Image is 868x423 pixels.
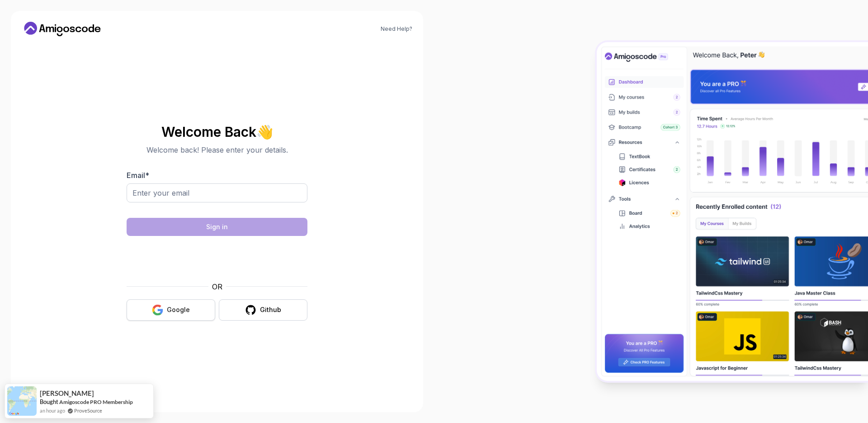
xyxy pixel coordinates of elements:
div: Github [260,305,281,314]
label: Email * [127,171,149,180]
h2: Welcome Back [127,125,307,139]
iframe: Widget que contiene una casilla de verificación para el desafío de seguridad de hCaptcha [149,241,285,276]
img: provesource social proof notification image [7,386,37,416]
input: Enter your email [127,183,307,202]
a: Amigoscode PRO Membership [59,398,133,406]
p: OR [212,281,222,292]
a: Home link [22,22,103,36]
div: Google [167,305,190,314]
img: Amigoscode Dashboard [597,42,868,380]
button: Github [219,299,307,321]
button: Sign in [127,218,307,236]
p: Welcome back! Please enter your details. [127,144,307,155]
span: Bought [40,398,58,405]
span: 👋 [255,122,275,141]
span: [PERSON_NAME] [40,389,94,397]
span: an hour ago [40,407,65,414]
a: Need Help? [381,25,412,33]
div: Sign in [206,222,228,231]
button: Google [127,299,215,321]
a: ProveSource [74,407,102,414]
